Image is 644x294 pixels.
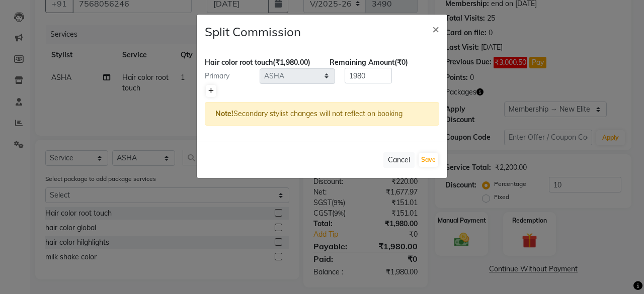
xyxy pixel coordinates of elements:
div: Primary [197,71,260,81]
span: (₹0) [394,58,408,67]
strong: Note! [215,109,233,118]
button: Save [419,153,438,167]
span: (₹1,980.00) [273,58,310,67]
button: Close [424,15,447,43]
span: × [432,21,439,36]
span: Remaining Amount [330,58,394,67]
button: Cancel [383,152,415,168]
h4: Split Commission [205,23,301,41]
div: Secondary stylist changes will not reflect on booking [205,102,439,126]
span: Hair color root touch [205,58,273,67]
